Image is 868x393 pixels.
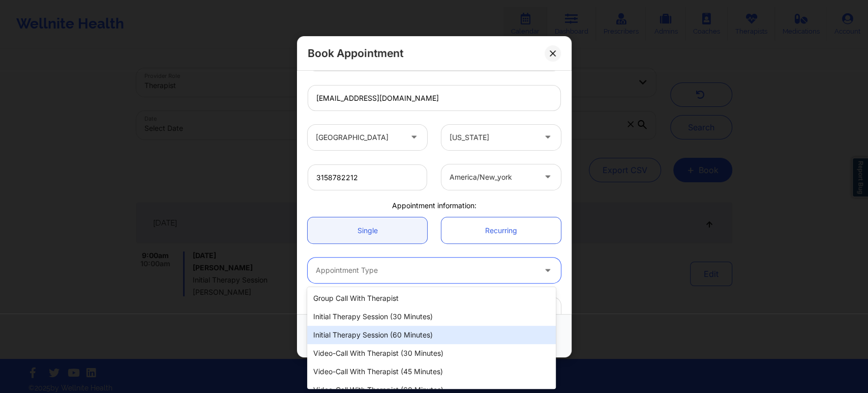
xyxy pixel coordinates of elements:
[307,289,555,307] div: Group Call with Therapist
[301,200,568,210] div: Appointment information:
[308,217,427,243] a: Single
[308,164,427,190] input: Patient's Phone Number
[316,124,402,150] div: [GEOGRAPHIC_DATA]
[308,85,561,110] input: Patient's Email
[450,164,535,189] div: america/new_york
[441,217,561,243] a: Recurring
[307,344,555,362] div: Video-Call with Therapist (30 minutes)
[307,307,555,326] div: Initial Therapy Session (30 minutes)
[308,46,403,60] h2: Book Appointment
[307,362,555,381] div: Video-Call with Therapist (45 minutes)
[450,124,535,150] div: [US_STATE]
[307,326,555,344] div: Initial Therapy Session (60 minutes)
